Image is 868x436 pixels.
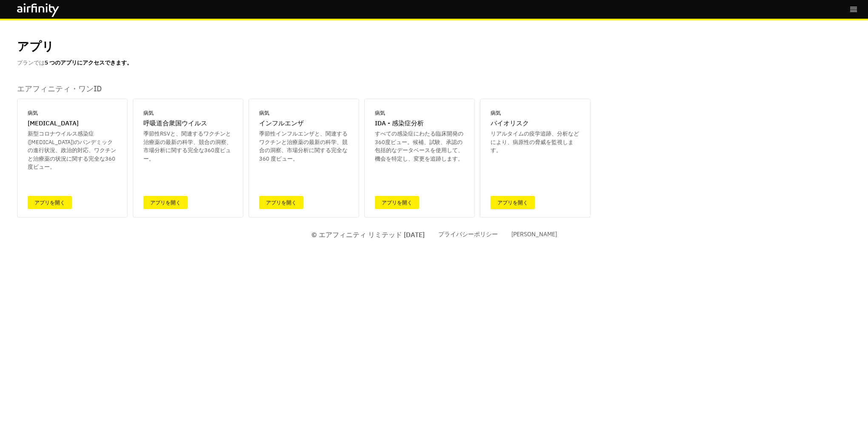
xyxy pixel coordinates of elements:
p: 病気 [375,109,385,117]
a: プライバシーポリシー [438,230,498,239]
p: 病気 [491,109,501,117]
p: 季節性インフルエンザと、関連するワクチンと治療薬の最新の科学、競合の洞察、市場分析に関する完全な 360 度ビュー。 [259,130,348,163]
p: 病気 [259,109,269,117]
p: © エアフィニティ リミテッド [DATE] [311,229,425,240]
p: リアルタイムの疫学追跡、分析などにより、病原性の脅威を監視します。 [491,130,580,155]
p: 病気 [28,109,38,117]
p: IDA - 感染症分析 [375,119,424,128]
p: アプリ [17,37,54,55]
p: バイオリスク [491,119,529,128]
a: アプリを開く [28,196,72,209]
p: 季節性RSVと、関連するワクチンと治療薬の最新の科学、競合の洞察、市場分析に関する完全な360度ビュー。 [143,130,233,163]
p: 新型コロナウイルス感染症([MEDICAL_DATA])のパンデミックの進行状況、政治的対応、ワクチンと治療薬の状況に関する完全な360度ビュー。 [28,130,117,171]
p: [MEDICAL_DATA] [28,119,79,128]
a: アプリを開く [259,196,303,209]
a: アプリを開く [375,196,419,209]
p: エアフィニティ・ワンID [17,84,591,93]
a: アプリを開く [143,196,188,209]
p: プランでは [17,59,132,67]
b: 5 つのアプリにアクセスできます。 [45,59,132,66]
p: インフルエンザ [259,119,304,128]
a: アプリを開く [491,196,535,209]
p: 病気 [143,109,154,117]
p: すべての感染症にわたる臨床開発の360度ビュー。候補、試験、承認の包括的なデータベースを使用して、機会を特定し、変更を追跡します。 [375,130,464,163]
a: [PERSON_NAME] [511,230,557,239]
p: 呼吸道合衆国ウイルス [143,119,207,128]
